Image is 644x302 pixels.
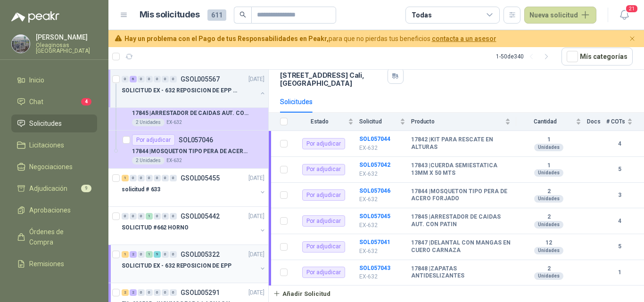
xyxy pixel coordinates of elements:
[36,42,97,54] p: Oleaginosas [GEOGRAPHIC_DATA]
[181,76,220,82] p: GSOL005567
[432,35,496,42] a: contacta a un asesor
[122,175,129,181] div: 1
[81,185,91,192] span: 9
[524,7,596,24] button: Nueva solicitud
[11,71,97,89] a: Inicio
[534,144,563,151] div: Unidades
[359,162,390,168] a: SOL057042
[29,140,64,150] span: Licitaciones
[359,265,390,271] a: SOL057043
[411,118,503,125] span: Producto
[81,98,91,106] span: 4
[138,289,145,296] div: 0
[154,251,161,258] div: 9
[179,137,213,143] p: SOL057046
[293,113,359,131] th: Estado
[248,212,264,221] p: [DATE]
[293,118,346,125] span: Estado
[162,76,169,82] div: 0
[412,10,431,20] div: Todas
[207,9,226,21] span: 611
[154,213,161,220] div: 0
[248,174,264,183] p: [DATE]
[359,188,390,194] b: SOL057046
[359,272,405,281] p: EX-632
[170,213,177,220] div: 0
[130,213,137,220] div: 0
[162,289,169,296] div: 0
[359,239,390,245] b: SOL057041
[411,239,511,254] b: 17847 | DELANTAL CON MANGAS EN CUERO CARNAZA
[11,223,97,251] a: Órdenes de Compra
[359,247,405,256] p: EX-632
[29,205,71,215] span: Aprobaciones
[170,289,177,296] div: 0
[411,113,516,131] th: Producto
[122,86,239,95] p: SOLICITUD EX - 632 REPOSICION DE EPP #2
[11,255,97,273] a: Remisiones
[124,33,496,44] span: para que no pierdas tus beneficios
[138,76,145,82] div: 0
[29,183,67,194] span: Adjudicación
[606,217,633,226] b: 4
[132,147,249,156] p: 17844 | MOSQUETON TIPO PERA DE ACERO FORJADO
[11,180,97,197] a: Adjudicación9
[154,175,161,181] div: 0
[122,261,231,270] p: SOLICITUD EX - 632 REPOSICION DE EPP
[239,11,246,18] span: search
[146,289,153,296] div: 0
[561,48,633,65] button: Mís categorías
[154,76,161,82] div: 0
[146,251,153,258] div: 1
[132,119,165,126] div: 2 Unidades
[122,213,129,220] div: 0
[606,242,633,251] b: 5
[154,289,161,296] div: 0
[516,213,581,221] b: 2
[122,211,266,241] a: 0 0 0 1 0 0 0 GSOL005442[DATE] SOLICITUD #662 HORNO
[170,251,177,258] div: 0
[534,195,563,203] div: Unidades
[359,144,405,153] p: EX-632
[122,251,129,258] div: 1
[359,195,405,204] p: EX-632
[534,221,563,229] div: Unidades
[516,265,581,273] b: 2
[359,113,411,131] th: Solicitud
[122,223,189,232] p: SOLICITUD #662 HORNO
[359,136,390,142] a: SOL057044
[411,188,511,203] b: 17844 | MOSQUETON TIPO PERA DE ACERO FORJADO
[606,191,633,200] b: 3
[146,175,153,181] div: 0
[146,76,153,82] div: 0
[108,92,268,131] a: Por adjudicarSOL05704517845 |ARRESTADOR DE CAIDAS AUT. CON PATIN2 UnidadesEX-632
[132,134,175,146] div: Por adjudicar
[359,213,390,220] a: SOL057045
[170,175,177,181] div: 0
[122,185,160,194] p: solicitud # 633
[516,188,581,196] b: 2
[122,73,266,104] a: 0 6 0 0 0 0 0 GSOL005567[DATE] SOLICITUD EX - 632 REPOSICION DE EPP #2
[29,259,64,269] span: Remisiones
[534,272,563,280] div: Unidades
[29,162,73,172] span: Negociaciones
[122,76,129,82] div: 0
[411,162,511,177] b: 17843 | CUERDA SEMIESTATICA 13MM X 50 MTS
[302,189,345,201] div: Por adjudicar
[11,201,97,219] a: Aprobaciones
[29,97,43,107] span: Chat
[516,113,587,131] th: Cantidad
[496,49,554,64] div: 1 - 50 de 340
[516,239,581,247] b: 12
[516,118,574,125] span: Cantidad
[280,97,313,107] div: Solicitudes
[302,241,345,253] div: Por adjudicar
[162,175,169,181] div: 0
[29,75,44,85] span: Inicio
[302,138,345,149] div: Por adjudicar
[29,227,88,247] span: Órdenes de Compra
